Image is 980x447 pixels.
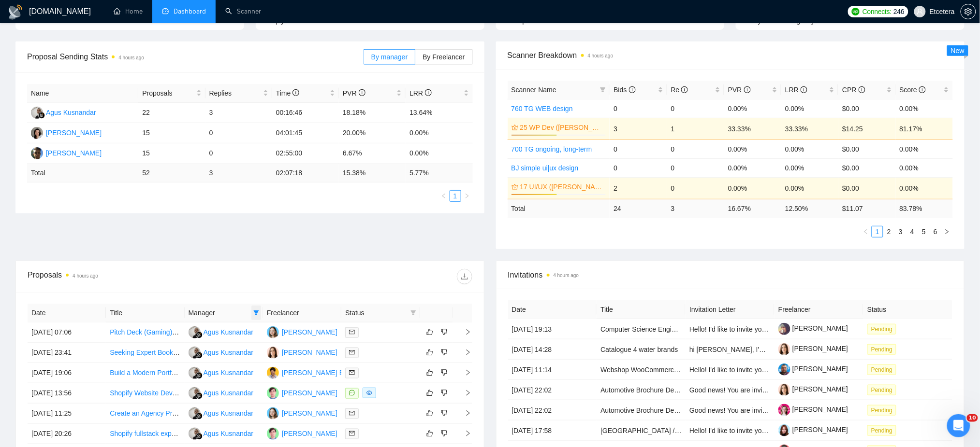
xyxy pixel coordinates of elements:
[138,84,205,103] th: Proposals
[196,372,203,379] img: gigradar-bm.png
[27,51,364,63] span: Proposal Sending Stats
[339,164,406,182] td: 15.38 %
[426,389,433,397] span: like
[600,325,842,333] a: Computer Science Engineer/software engineer to build a graphical user interface
[189,326,201,338] img: AK
[196,332,203,338] img: gigradar-bm.png
[441,328,448,336] span: dislike
[461,190,473,202] li: Next Page
[930,226,941,237] a: 6
[27,17,59,25] span: Relevance
[267,429,337,437] a: DM[PERSON_NAME]
[457,329,471,335] span: right
[781,199,838,218] td: 12.50 %
[349,349,355,355] span: mail
[406,164,472,182] td: 5.77 %
[895,226,907,237] li: 3
[189,429,254,437] a: AKAgus Kusnandar
[267,367,279,379] img: DB
[142,88,194,98] span: Proposals
[512,164,579,172] a: BJ simple ui|ux design
[600,346,678,353] a: Catalogue 4 water brands
[204,367,254,378] div: Agus Kusnandar
[907,226,918,237] a: 4
[205,84,272,103] th: Replies
[610,99,667,118] td: 0
[461,190,473,202] button: right
[872,226,883,237] a: 1
[174,7,206,15] span: Dashboard
[410,310,416,316] span: filter
[512,105,573,112] a: 760 TG WEB design
[189,328,254,335] a: AKAgus Kusnandar
[781,99,838,118] td: 0.00%
[138,123,205,143] td: 15
[838,177,895,199] td: $0.00
[339,123,406,143] td: 20.00%
[28,304,106,322] th: Date
[600,406,794,414] a: Automotive Brochure Design for Tailor-Made Accessory Package
[196,433,203,440] img: gigradar-bm.png
[343,89,366,97] span: PVR
[614,86,635,94] span: Bids
[859,86,865,93] span: info-circle
[293,89,299,96] span: info-circle
[600,87,606,93] span: filter
[38,112,45,119] img: gigradar-bm.png
[895,226,906,237] a: 3
[554,273,579,278] time: 4 hours ago
[961,8,976,15] span: setting
[457,273,472,280] span: download
[961,8,976,15] a: setting
[73,273,98,279] time: 4 hours ago
[778,404,790,416] img: c1qvStQl1zOZ1p4JlAqOAgVKIAP2zxwJfXq9-5qzgDvfiznqwN5naO0dlR9WjNt14c
[724,118,781,140] td: 33.33%
[884,226,894,237] a: 2
[410,89,432,97] span: LRR
[110,349,224,356] a: Seeking Expert Book Layout Designer
[267,348,337,356] a: AV[PERSON_NAME]
[863,6,892,17] span: Connects:
[46,148,102,158] div: [PERSON_NAME]
[267,368,365,376] a: DB[PERSON_NAME] Bronfain
[838,199,895,218] td: $ 11.07
[441,193,447,199] span: left
[185,304,263,322] th: Manager
[512,124,518,131] span: crown
[863,300,952,319] th: Status
[106,322,184,343] td: Pitch Deck (Gaming) — Market Research + Narrative + Clean Design
[508,199,610,218] td: Total
[893,6,904,17] span: 246
[441,349,448,356] span: dislike
[724,158,781,177] td: 0.00%
[267,407,279,419] img: VY
[867,405,896,416] span: Pending
[426,349,433,356] span: like
[785,86,807,94] span: LRR
[600,386,794,394] a: Automotive Brochure Design for Tailor-Made Accessory Package
[225,7,261,15] a: searchScanner
[598,83,608,97] span: filter
[138,103,205,123] td: 22
[747,17,845,25] span: Only exclusive agency members
[46,107,96,118] div: Agus Kusnandar
[426,409,433,417] span: like
[520,182,604,192] a: 17 UI/UX ([PERSON_NAME])
[349,329,355,335] span: mail
[667,118,724,140] td: 1
[267,387,279,399] img: DM
[424,367,436,378] button: like
[860,226,872,237] button: left
[267,409,337,417] a: VY[PERSON_NAME]
[450,191,461,201] a: 1
[867,385,896,395] span: Pending
[629,86,636,93] span: info-circle
[272,123,339,143] td: 04:01:45
[778,363,790,376] img: c1B6d2ffXkJTZoopxKthAjaKY79T9BR0HbmmRpuuhBvwRjhTm3lAcwjY1nYAAyXg_b
[282,428,337,439] div: [PERSON_NAME]
[778,385,848,393] a: [PERSON_NAME]
[110,409,283,417] a: Create an Agency Presentation in [GEOGRAPHIC_DATA]
[272,164,339,182] td: 02:07:18
[189,409,254,417] a: AKAgus Kusnandar
[8,4,23,20] img: logo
